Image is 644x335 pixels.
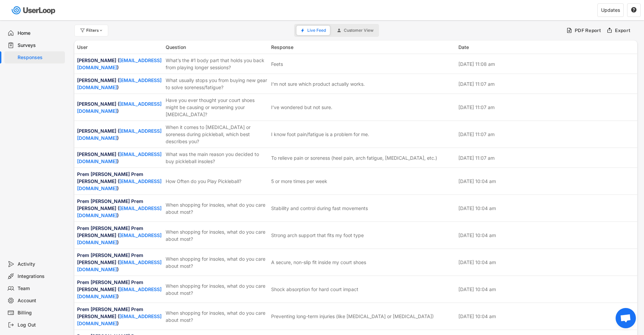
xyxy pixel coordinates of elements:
[77,198,162,219] div: Prem [PERSON_NAME] Prem [PERSON_NAME] ( )
[333,26,378,35] button: Customer View
[271,232,364,239] div: Strong arch support that fits my foot type
[77,279,162,300] div: Prem [PERSON_NAME] Prem [PERSON_NAME] ( )
[18,285,62,292] div: Team
[344,28,374,32] span: Customer View
[77,128,162,141] a: [EMAIL_ADDRESS][DOMAIN_NAME]
[18,30,62,36] div: Home
[18,42,62,49] div: Surveys
[77,101,162,114] a: [EMAIL_ADDRESS][DOMAIN_NAME]
[77,205,162,218] a: [EMAIL_ADDRESS][DOMAIN_NAME]
[458,154,635,161] div: [DATE] 11:07 am
[458,131,635,138] div: [DATE] 11:07 am
[458,205,635,212] div: [DATE] 10:04 am
[458,104,635,111] div: [DATE] 11:07 am
[271,131,369,138] div: I know foot pain/fatigue is a problem for me.
[271,259,366,266] div: A secure, non-slip fit inside my court shoes
[307,28,326,32] span: Live Feed
[86,28,104,32] div: Filters
[166,97,267,118] div: Have you ever thought your court shoes might be causing or worsening your [MEDICAL_DATA]?
[166,282,267,297] div: When shopping for insoles, what do you care about most?
[166,178,267,185] div: How Often do you Play Pickleball?
[458,259,635,266] div: [DATE] 10:04 am
[616,308,636,328] div: Open chat
[615,27,631,33] div: Export
[77,225,162,246] div: Prem [PERSON_NAME] Prem [PERSON_NAME] ( )
[77,178,162,191] a: [EMAIL_ADDRESS][DOMAIN_NAME]
[271,154,437,161] div: To relieve pain or soreness (heel pain, arch fatigue, [MEDICAL_DATA], etc.)
[296,26,330,35] button: Live Feed
[575,27,601,33] div: PDF Report
[77,100,162,114] div: [PERSON_NAME] ( )
[77,151,162,164] a: [EMAIL_ADDRESS][DOMAIN_NAME]
[77,252,162,273] div: Prem [PERSON_NAME] Prem [PERSON_NAME] ( )
[166,57,267,71] div: What’s the #1 body part that holds you back from playing longer sessions?
[18,273,62,280] div: Integrations
[458,60,635,68] div: [DATE] 11:08 am
[271,286,358,293] div: Shock absorption for hard court impact
[77,57,162,70] a: [EMAIL_ADDRESS][DOMAIN_NAME]
[18,322,62,328] div: Log Out
[458,178,635,185] div: [DATE] 10:04 am
[77,286,162,299] a: [EMAIL_ADDRESS][DOMAIN_NAME]
[166,309,267,324] div: When shopping for insoles, what do you care about most?
[18,298,62,304] div: Account
[77,44,162,51] div: User
[77,151,162,165] div: [PERSON_NAME] ( )
[271,60,283,68] div: Feets
[271,44,454,51] div: Response
[271,104,332,111] div: I’ve wondered but not sure.
[77,77,162,90] a: [EMAIL_ADDRESS][DOMAIN_NAME]
[166,228,267,242] div: When shopping for insoles, what do you care about most?
[458,44,635,51] div: Date
[271,178,327,185] div: 5 or more times per week
[166,124,267,145] div: When it comes to [MEDICAL_DATA] or soreness during pickleball, which best describes you?
[271,313,434,320] div: Preventing long-term injuries (like [MEDICAL_DATA] or [MEDICAL_DATA])
[77,306,162,327] div: Prem [PERSON_NAME] Prem [PERSON_NAME] ( )
[77,313,162,326] a: [EMAIL_ADDRESS][DOMAIN_NAME]
[601,8,620,12] div: Updates
[77,127,162,141] div: [PERSON_NAME] ( )
[271,205,368,212] div: Stability and control during fast movements
[631,7,637,13] text: 
[18,54,62,61] div: Responses
[77,57,162,71] div: [PERSON_NAME] ( )
[458,286,635,293] div: [DATE] 10:04 am
[18,310,62,316] div: Billing
[166,44,267,51] div: Question
[166,255,267,269] div: When shopping for insoles, what do you care about most?
[166,201,267,215] div: When shopping for insoles, what do you care about most?
[77,232,162,245] a: [EMAIL_ADDRESS][DOMAIN_NAME]
[77,171,162,192] div: Prem [PERSON_NAME] Prem [PERSON_NAME] ( )
[458,80,635,87] div: [DATE] 11:07 am
[458,313,635,320] div: [DATE] 10:04 am
[77,259,162,272] a: [EMAIL_ADDRESS][DOMAIN_NAME]
[458,232,635,239] div: [DATE] 10:04 am
[10,3,58,17] img: userloop-logo-01.svg
[271,80,365,87] div: I’m not sure which product actually works.
[631,7,637,13] button: 
[166,77,267,91] div: What usually stops you from buying new gear to solve soreness/fatigue?
[18,261,62,267] div: Activity
[77,77,162,91] div: [PERSON_NAME] ( )
[166,151,267,165] div: What was the main reason you decided to buy pickleball insoles?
